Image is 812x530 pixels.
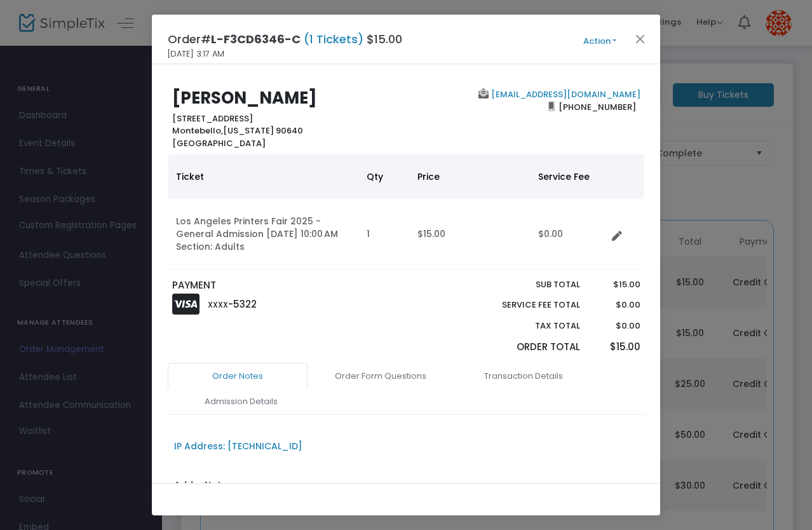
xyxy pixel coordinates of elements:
[454,363,593,390] a: Transaction Details
[174,440,302,453] div: IP Address: [TECHNICAL_ID]
[472,320,580,332] p: Tax Total
[172,125,223,137] span: Montebello,
[531,199,607,269] td: $0.00
[592,320,640,332] p: $0.00
[168,363,308,390] a: Order Notes
[168,154,359,199] th: Ticket
[172,278,400,293] p: PAYMENT
[489,88,640,100] a: [EMAIL_ADDRESS][DOMAIN_NAME]
[472,299,580,311] p: Service Fee Total
[174,479,227,495] label: Add a Note
[301,31,367,47] span: (1 Tickets)
[555,97,640,117] span: [PHONE_NUMBER]
[168,154,644,269] div: Data table
[228,297,257,311] span: -5322
[171,388,311,415] a: Admission Details
[172,112,303,149] b: [STREET_ADDRESS] [US_STATE] 90640 [GEOGRAPHIC_DATA]
[531,154,607,199] th: Service Fee
[592,340,640,355] p: $15.00
[562,34,638,48] button: Action
[472,340,580,355] p: Order Total
[168,199,359,269] td: Los Angeles Printers Fair 2025 - General Admission [DATE] 10:00 AM Section: Adults
[632,31,649,47] button: Close
[592,299,640,311] p: $0.00
[211,31,301,47] span: L-F3CD6346-C
[168,31,402,48] h4: Order# $15.00
[472,278,580,291] p: Sub total
[410,154,531,199] th: Price
[359,199,410,269] td: 1
[410,199,531,269] td: $15.00
[208,299,228,310] span: XXXX
[168,48,224,60] span: [DATE] 3:17 AM
[359,154,410,199] th: Qty
[592,278,640,291] p: $15.00
[311,363,450,390] a: Order Form Questions
[172,86,317,109] b: [PERSON_NAME]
